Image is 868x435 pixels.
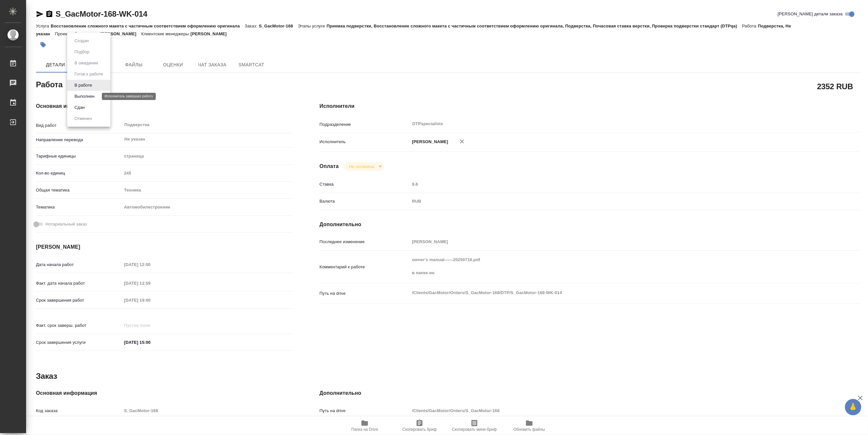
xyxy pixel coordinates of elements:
button: Создан [72,37,91,44]
button: Сдан [72,104,87,111]
button: Готов к работе [72,71,105,78]
button: В ожидании [72,59,100,67]
button: Выполнен [72,93,96,100]
button: Подбор [72,48,91,56]
button: В работе [72,82,94,89]
button: Отменен [72,115,94,122]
